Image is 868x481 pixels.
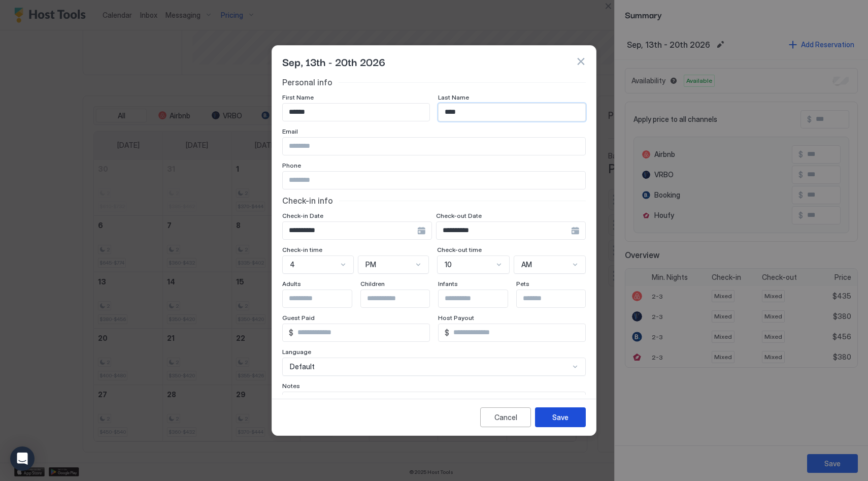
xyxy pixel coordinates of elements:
input: Input Field [283,104,429,121]
textarea: Input Field [283,392,585,442]
span: Pets [516,280,529,287]
input: Input Field [283,222,417,239]
span: Personal info [282,77,332,87]
span: Last Name [438,93,469,101]
span: Check-in info [282,196,333,206]
input: Input Field [439,290,522,307]
input: Input Field [283,138,585,155]
span: Language [282,348,311,356]
span: Children [360,280,385,287]
input: Input Field [449,324,585,341]
div: Open Intercom Messenger [10,446,35,471]
span: Default [290,362,315,371]
span: Check-out time [437,246,482,253]
span: Sep, 13th - 20th 2026 [282,54,385,69]
input: Input Field [439,104,585,121]
span: Check-in time [282,246,322,253]
input: Input Field [283,172,585,189]
span: Notes [282,382,300,390]
button: Cancel [480,407,531,427]
span: AM [521,260,532,269]
input: Input Field [293,324,429,341]
input: Input Field [437,222,571,239]
span: Guest Paid [282,314,315,322]
span: Host Payout [438,314,474,322]
span: Email [282,127,298,135]
span: 10 [445,260,452,269]
span: Adults [282,280,301,287]
div: Save [552,412,569,423]
span: $ [445,328,449,337]
input: Input Field [283,290,366,307]
span: $ [289,328,293,337]
span: 4 [290,260,295,269]
input: Input Field [517,290,600,307]
span: Check-in Date [282,212,323,219]
button: Save [535,407,586,427]
span: Check-out Date [436,212,482,219]
input: Input Field [361,290,444,307]
span: Phone [282,162,301,169]
span: First Name [282,93,314,101]
div: Cancel [494,412,517,423]
span: PM [365,260,376,269]
span: Infants [438,280,458,287]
